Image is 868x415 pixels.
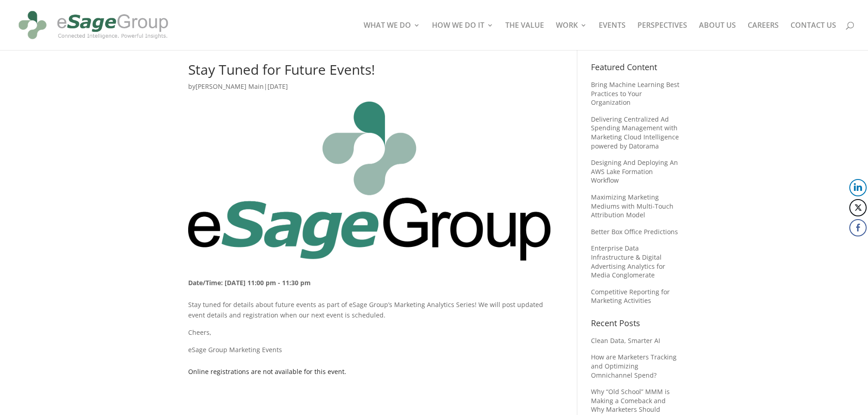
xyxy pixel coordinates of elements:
a: THE VALUE [505,22,544,50]
a: ABOUT US [699,22,736,50]
h4: Recent Posts [591,319,680,332]
a: CAREERS [748,22,779,50]
b: Date/Time: [DATE] 11:00 pm - 11:30 pm [188,278,311,287]
a: Bring Machine Learning Best Practices to Your Organization [591,80,679,107]
a: Better Box Office Predictions [591,227,678,236]
a: WHAT WE DO [364,22,420,50]
a: PERSPECTIVES [637,22,687,50]
button: LinkedIn Share [849,179,867,196]
a: Clean Data, Smarter AI [591,336,660,345]
p: Cheers, [188,327,550,344]
h1: Stay Tuned for Future Events! [188,63,550,81]
span: [DATE] [267,82,288,91]
p: Online registrations are not available for this event. [188,366,550,377]
a: Designing And Deploying An AWS Lake Formation Workflow [591,158,678,184]
p: eSage Group Marketing Events [188,344,550,355]
a: Maximizing Marketing Mediums with Multi-Touch Attribution Model [591,193,673,219]
a: How are Marketers Tracking and Optimizing Omnichannel Spend? [591,353,677,379]
a: Delivering Centralized Ad Spending Management with Marketing Cloud Intelligence powered by Datorama [591,115,679,150]
a: Enterprise Data Infrastructure & Digital Advertising Analytics for Media Conglomerate [591,244,665,279]
img: eSage Group [15,4,171,46]
a: CONTACT US [791,22,836,50]
button: Twitter Share [849,199,867,216]
p: Stay tuned for details about future events as part of eSage Group’s Marketing Analytics Series! W... [188,299,550,328]
a: Competitive Reporting for Marketing Activities [591,287,670,305]
a: [PERSON_NAME] Main [195,82,264,91]
h4: Featured Content [591,63,680,76]
p: by | [188,81,550,99]
a: EVENTS [599,22,626,50]
button: Facebook Share [849,219,867,236]
a: WORK [556,22,587,50]
a: HOW WE DO IT [432,22,493,50]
